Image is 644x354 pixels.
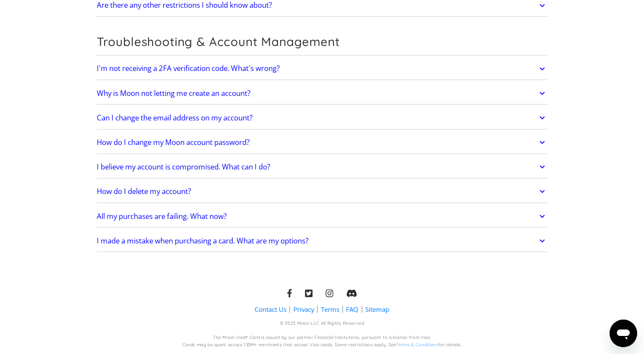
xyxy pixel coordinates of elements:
h2: Are there any other restrictions I should know about? [97,1,272,9]
a: Sitemap [365,305,389,314]
h2: All my purchases are failing. What now? [97,212,227,221]
a: How do I delete my account? [97,182,548,200]
div: © 2025 Moon LLC All Rights Reserved [280,320,364,327]
h2: Why is Moon not letting me create an account? [97,89,250,98]
div: The Moon Visa® Card is issued by our partner Financial Institutions, pursuant to a license from V... [213,335,431,341]
h2: I believe my account is compromised. What can I do? [97,163,270,171]
h2: Troubleshooting & Account Management [97,34,548,49]
h2: I'm not receiving a 2FA verification code. What's wrong? [97,64,280,73]
a: I believe my account is compromised. What can I do? [97,158,548,176]
a: I made a mistake when purchasing a card. What are my options? [97,232,548,250]
div: Cards may be spent across 130M+ merchants that accept Visa cards. Some restrictions apply. See fo... [182,342,462,348]
h2: How do I change my Moon account password? [97,138,250,147]
a: FAQ [346,305,358,314]
a: How do I change my Moon account password? [97,133,548,151]
h2: I made a mistake when purchasing a card. What are my options? [97,237,308,245]
a: I'm not receiving a 2FA verification code. What's wrong? [97,60,548,78]
a: Terms [321,305,339,314]
a: Terms & Conditions [396,342,438,348]
h2: Can I change the email address on my account? [97,114,253,122]
h2: How do I delete my account? [97,187,191,196]
a: All my purchases are failing. What now? [97,207,548,225]
a: Why is Moon not letting me create an account? [97,84,548,102]
a: Privacy [293,305,314,314]
a: Contact Us [255,305,287,314]
iframe: Button to launch messaging window [610,320,637,347]
a: Can I change the email address on my account? [97,109,548,127]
